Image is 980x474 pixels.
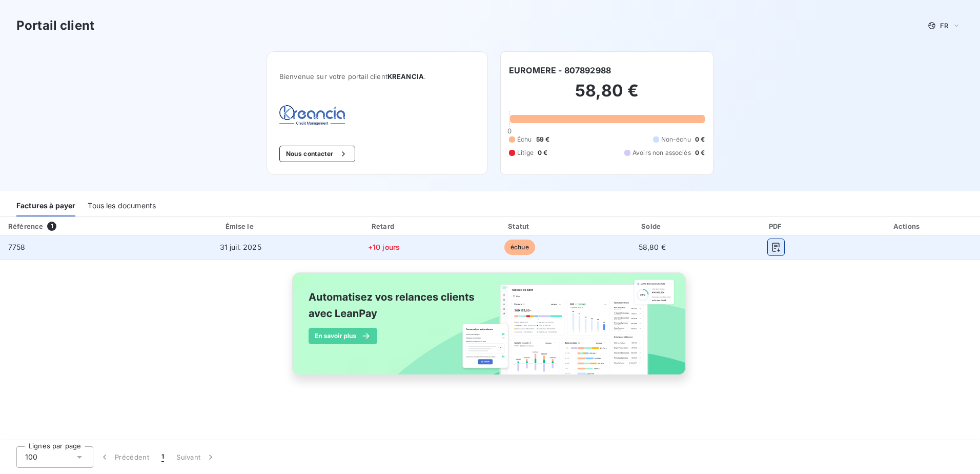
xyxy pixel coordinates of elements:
[8,222,43,230] div: Référence
[538,148,547,157] span: 0 €
[517,148,534,157] span: Litige
[517,135,532,144] span: Échu
[16,16,94,35] h3: Portail client
[661,135,691,144] span: Non-échu
[93,446,155,468] button: Précédent
[279,105,345,129] img: Company logo
[536,135,550,144] span: 59 €
[25,452,37,462] span: 100
[589,221,716,231] div: Solde
[455,221,585,231] div: Statut
[283,266,697,392] img: banner
[837,221,978,231] div: Actions
[220,243,261,251] span: 31 juil. 2025
[47,222,56,231] span: 1
[16,195,75,216] div: Factures à payer
[940,22,948,30] span: FR
[509,81,705,111] h2: 58,80 €
[161,452,164,462] span: 1
[170,446,222,468] button: Suivant
[279,72,475,81] span: Bienvenue sur votre portail client .
[279,146,355,162] button: Nous contacter
[387,72,424,81] span: KREANCIA
[88,195,156,216] div: Tous les documents
[168,221,313,231] div: Émise le
[720,221,833,231] div: PDF
[639,243,666,251] span: 58,80 €
[509,64,611,76] h6: EUROMERE - 807892988
[8,243,26,251] span: 7758
[155,446,170,468] button: 1
[695,148,705,157] span: 0 €
[695,135,705,144] span: 0 €
[507,127,512,135] span: 0
[632,148,691,157] span: Avoirs non associés
[317,221,451,231] div: Retard
[368,243,400,251] span: +10 jours
[504,240,535,255] span: échue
